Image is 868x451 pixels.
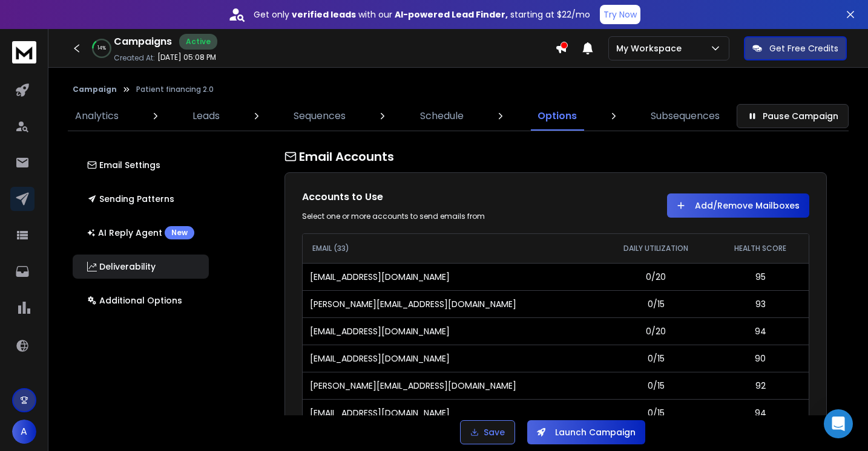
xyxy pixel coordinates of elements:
[599,290,712,317] td: 0/15
[420,109,464,123] p: Schedule
[97,45,106,52] p: 14 %
[599,234,712,263] th: DAILY UTILIZATION
[294,109,346,123] p: Sequences
[185,102,227,131] a: Leads
[651,109,720,123] p: Subsequences
[302,190,544,204] h1: Accounts to Use
[12,420,36,444] button: A
[87,159,160,171] p: Email Settings
[712,345,809,372] td: 90
[165,226,194,239] div: New
[310,407,450,419] p: [EMAIL_ADDRESS][DOMAIN_NAME]
[286,102,353,131] a: Sequences
[73,187,209,211] button: Sending Patterns
[824,409,853,438] div: Open Intercom Messenger
[87,261,156,273] p: Deliverability
[114,34,172,49] h1: Campaigns
[73,288,209,313] button: Additional Options
[603,8,637,21] p: Try Now
[73,255,209,279] button: Deliverability
[413,102,471,131] a: Schedule
[310,298,516,310] p: [PERSON_NAME][EMAIL_ADDRESS][DOMAIN_NAME]
[310,271,450,283] p: [EMAIL_ADDRESS][DOMAIN_NAME]
[114,53,155,63] p: Created At:
[616,42,686,54] p: My Workspace
[73,85,117,94] button: Campaign
[12,41,36,63] img: logo
[599,399,712,426] td: 0/15
[599,372,712,399] td: 0/15
[179,34,217,50] div: Active
[538,109,577,123] p: Options
[395,8,508,21] strong: AI-powered Lead Finder,
[73,153,209,177] button: Email Settings
[712,263,809,290] td: 95
[157,53,216,62] p: [DATE] 05:08 PM
[87,294,182,307] p: Additional Options
[712,234,809,263] th: HEALTH SCORE
[599,317,712,345] td: 0/20
[303,234,600,263] th: EMAIL (33)
[136,85,214,94] p: Patient financing 2.0
[599,263,712,290] td: 0/20
[712,372,809,399] td: 92
[737,104,849,128] button: Pause Campaign
[284,148,827,165] h1: Email Accounts
[310,380,516,392] p: [PERSON_NAME][EMAIL_ADDRESS][DOMAIN_NAME]
[73,221,209,245] button: AI Reply AgentNew
[87,226,194,239] p: AI Reply Agent
[667,193,809,218] button: Add/Remove Mailboxes
[310,325,450,337] p: [EMAIL_ADDRESS][DOMAIN_NAME]
[254,8,590,21] p: Get only with our starting at $22/mo
[75,109,119,123] p: Analytics
[769,42,838,54] p: Get Free Credits
[460,420,515,444] button: Save
[530,102,584,131] a: Options
[600,5,640,24] button: Try Now
[68,102,126,131] a: Analytics
[712,399,809,426] td: 94
[643,102,727,131] a: Subsequences
[87,193,174,205] p: Sending Patterns
[599,345,712,372] td: 0/15
[292,8,356,21] strong: verified leads
[712,290,809,317] td: 93
[744,36,847,60] button: Get Free Credits
[527,420,645,444] button: Launch Campaign
[192,109,220,123] p: Leads
[712,317,809,345] td: 94
[310,352,450,365] p: [EMAIL_ADDRESS][DOMAIN_NAME]
[302,212,544,221] div: Select one or more accounts to send emails from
